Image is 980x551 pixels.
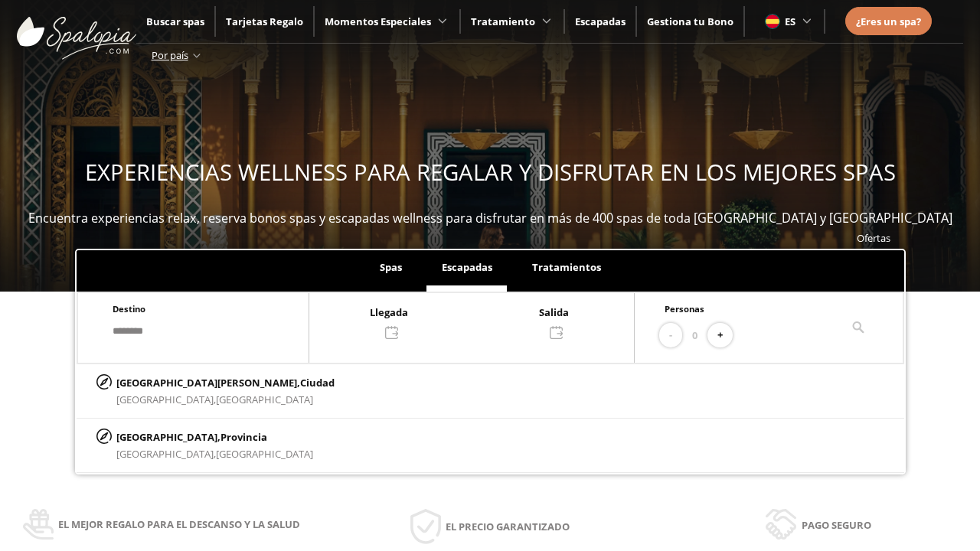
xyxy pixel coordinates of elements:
[575,15,626,28] a: Escapadas
[116,429,313,445] p: [GEOGRAPHIC_DATA],
[857,231,890,245] a: Ofertas
[146,15,204,28] a: Buscar spas
[116,374,335,391] p: [GEOGRAPHIC_DATA][PERSON_NAME],
[216,393,313,406] span: [GEOGRAPHIC_DATA]
[28,210,952,227] span: Encuentra experiencias relax, reserva bonos spas y escapadas wellness para disfrutar en más de 40...
[802,517,871,533] span: Pago seguro
[152,48,188,62] span: Por país
[85,157,896,187] span: EXPERIENCIAS WELLNESS PARA REGALAR Y DISFRUTAR EN LOS MEJORES SPAS
[380,260,402,274] span: Spas
[216,447,313,461] span: [GEOGRAPHIC_DATA]
[116,447,216,461] span: [GEOGRAPHIC_DATA],
[220,430,267,444] span: Provincia
[856,13,921,30] a: ¿Eres un spa?
[442,260,492,274] span: Escapadas
[647,15,733,28] a: Gestiona tu Bono
[856,15,921,28] span: ¿Eres un spa?
[665,303,704,315] span: Personas
[116,393,216,406] span: [GEOGRAPHIC_DATA],
[532,260,601,274] span: Tratamientos
[692,327,697,344] span: 0
[113,303,145,315] span: Destino
[707,323,733,348] button: +
[58,516,300,533] span: El mejor regalo para el descanso y la salud
[226,15,303,28] a: Tarjetas Regalo
[446,518,570,535] span: El precio garantizado
[17,2,136,60] img: ImgLogoSpalopia.BvClDcEz.svg
[659,323,682,348] button: -
[300,376,335,390] span: Ciudad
